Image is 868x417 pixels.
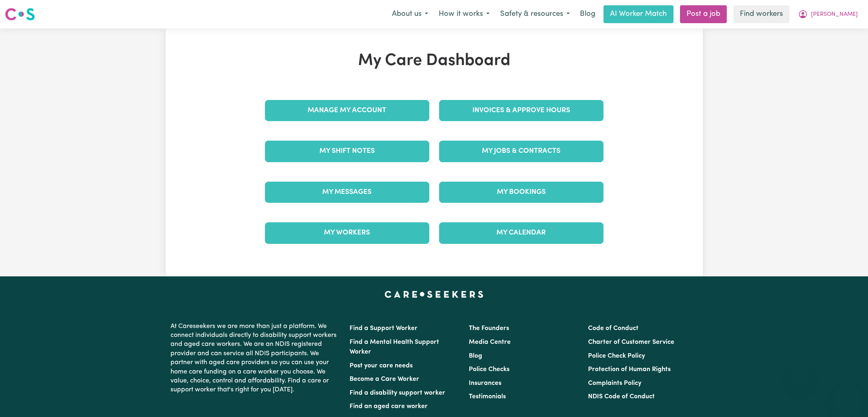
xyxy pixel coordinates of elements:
[588,366,671,373] a: Protection of Human Rights
[350,403,428,410] a: Find an aged care worker
[350,325,418,332] a: Find a Support Worker
[439,222,603,243] a: My Calendar
[265,182,429,203] a: My Messages
[495,6,575,23] button: Safety & resources
[469,353,482,359] a: Blog
[469,339,511,345] a: Media Centre
[469,366,509,373] a: Police Checks
[350,339,439,355] a: Find a Mental Health Support Worker
[171,319,340,398] p: At Careseekers we are more than just a platform. We connect individuals directly to disability su...
[603,5,673,23] a: AI Worker Match
[575,5,600,23] a: Blog
[680,5,727,23] a: Post a job
[588,325,638,332] a: Code of Conduct
[469,325,509,332] a: The Founders
[811,10,858,19] span: [PERSON_NAME]
[588,380,641,387] a: Complaints Policy
[433,6,495,23] button: How it works
[439,100,603,121] a: Invoices & Approve Hours
[350,363,413,369] a: Post your care needs
[733,5,789,23] a: Find workers
[588,339,674,345] a: Charter of Customer Service
[792,365,808,381] iframe: Close message
[469,393,506,400] a: Testimonials
[588,393,655,400] a: NDIS Code of Conduct
[588,353,645,359] a: Police Check Policy
[265,141,429,162] a: My Shift Notes
[5,5,35,24] a: Careseekers logo
[265,100,429,121] a: Manage My Account
[350,390,445,396] a: Find a disability support worker
[387,6,433,23] button: About us
[260,51,608,71] h1: My Care Dashboard
[439,182,603,203] a: My Bookings
[385,291,483,298] a: Careseekers home page
[439,141,603,162] a: My Jobs & Contracts
[265,222,429,243] a: My Workers
[469,380,501,387] a: Insurances
[350,376,419,382] a: Become a Care Worker
[793,6,863,23] button: My Account
[5,7,35,22] img: Careseekers logo
[835,384,861,410] iframe: Button to launch messaging window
